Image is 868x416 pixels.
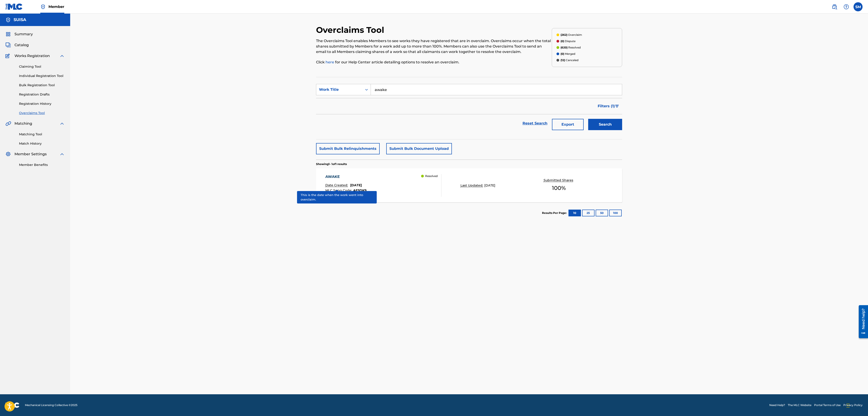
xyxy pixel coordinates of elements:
span: [DATE] [484,183,495,187]
p: Results Per Page: [542,211,568,215]
button: Filters (1) [595,100,622,112]
button: 10 [568,210,581,216]
div: AWAKE [325,174,367,179]
p: Date Created: [325,183,349,188]
span: Member [48,4,64,9]
p: Last Updated: [460,183,484,188]
iframe: Resource Center [855,304,868,340]
span: Catalog [14,42,29,48]
a: Matching Tool [19,132,65,137]
span: Member Settings [14,151,47,157]
div: Work Title [319,87,360,92]
img: expand [59,151,65,157]
img: Catalog [5,42,11,48]
a: AWAKEDate Created:[DATE]MLC Song Code:AE5DK9Overclaim ID:587 ResolvedLast Updated:[DATE]Submitted... [316,168,622,202]
button: 50 [596,210,608,216]
img: Top Rightsholder [40,4,46,10]
a: Registration Drafts [19,92,65,97]
img: filter [615,105,619,108]
button: Submit Bulk Relinquishments [316,143,380,154]
a: Public Search [830,2,839,11]
a: Need Help? [769,403,785,407]
a: Claiming Tool [19,64,65,69]
p: Dispute [561,39,575,43]
a: here [326,60,335,64]
a: Reset Search [520,118,550,128]
img: Summary [5,31,11,37]
a: Registration History [19,101,65,106]
span: (0) [561,39,564,43]
span: 100 % [552,184,566,192]
img: expand [59,121,65,126]
img: Member Settings [5,151,11,157]
p: Merged [561,52,575,56]
div: User Menu [854,2,863,11]
form: Search Form [316,84,622,132]
a: Bulk Registration Tool [19,83,65,88]
span: (262) [561,33,567,36]
p: Submitted Shares [544,178,574,183]
p: Showing 1 - 1 of 1 results [316,162,347,166]
p: Overclaim [561,33,582,37]
button: Search [588,119,622,130]
h2: Overclaims Tool [316,25,386,35]
p: Click for our Help Center article detailing options to resolve an overclaim. [316,60,552,65]
div: Help [842,2,851,11]
span: (0) [561,52,564,55]
p: Resolved [561,45,581,50]
img: expand [59,53,65,59]
img: MLC Logo [5,3,23,10]
a: Portal Terms of Use [814,403,841,407]
img: help [844,4,849,10]
button: 100 [609,210,622,216]
a: The MLC Website [788,403,811,407]
a: CatalogCatalog [5,42,29,48]
p: The Overclaims Tool enables Members to see works they have registered that are in overclaim. Over... [316,38,552,55]
p: Canceled [561,58,578,62]
a: Individual Registration Tool [19,74,65,78]
a: Match History [19,141,65,146]
span: Overclaim ID : [325,193,348,197]
span: Matching [14,121,32,126]
button: Submit Bulk Document Upload [386,143,452,154]
span: (620) [561,46,568,49]
img: Works Registration [5,53,11,59]
img: logo [5,402,19,408]
p: Resolved [425,174,438,178]
a: Privacy Policy [843,403,863,407]
span: MLC Song Code : [325,188,353,192]
img: Matching [5,121,11,126]
span: Works Registration [14,53,50,59]
a: SummarySummary [5,31,33,37]
h5: SUISA [14,17,26,22]
span: [DATE] [350,183,362,187]
img: Accounts [5,17,11,23]
button: 25 [582,210,595,216]
a: Member Benefits [19,163,65,167]
iframe: Chat Widget [845,394,868,416]
img: search [832,4,837,10]
span: 587 [348,193,354,197]
span: Mechanical Licensing Collective © 2025 [25,403,77,407]
span: Filters ( 1 ) [598,103,615,109]
span: (12) [561,58,565,62]
button: Export [552,119,584,130]
a: Overclaims Tool [19,111,65,115]
span: Summary [14,31,33,37]
div: Drag [847,399,849,412]
span: AE5DK9 [353,188,367,192]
